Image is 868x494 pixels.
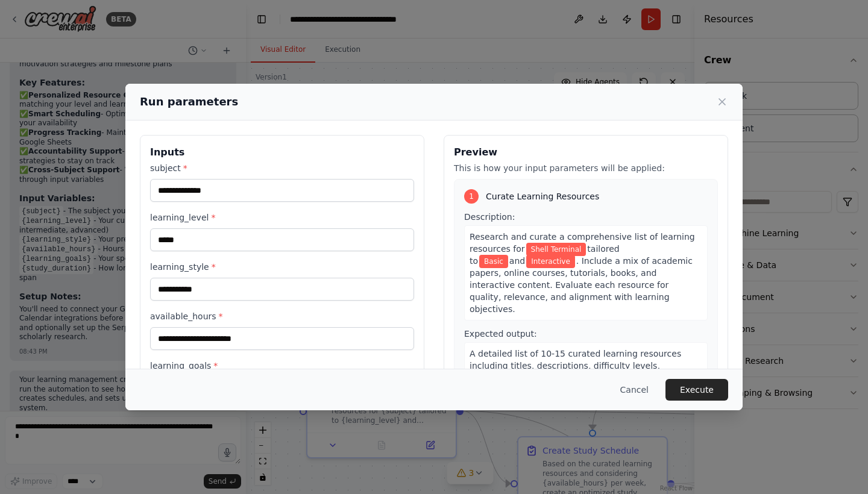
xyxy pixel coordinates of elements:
button: Execute [665,379,728,401]
span: . Include a mix of academic papers, online courses, tutorials, books, and interactive content. Ev... [470,256,693,314]
span: Variable: subject [526,243,587,256]
span: Description: [464,212,515,222]
span: Variable: learning_style [526,255,575,268]
span: Expected output: [464,329,537,339]
p: This is how your input parameters will be applied: [454,162,718,174]
span: A detailed list of 10-15 curated learning resources including titles, descriptions, difficulty le... [470,349,699,407]
span: Research and curate a comprehensive list of learning resources for [470,232,695,254]
h3: Preview [454,145,718,160]
label: learning_level [150,211,414,224]
span: and [509,256,525,266]
h2: Run parameters [140,93,238,110]
label: learning_goals [150,360,414,372]
span: Curate Learning Resources [486,190,599,202]
button: Cancel [611,379,658,401]
label: learning_style [150,261,414,273]
label: subject [150,162,414,174]
label: available_hours [150,310,414,322]
span: Variable: learning_level [479,255,508,268]
h3: Inputs [150,145,414,160]
div: 1 [464,189,479,204]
